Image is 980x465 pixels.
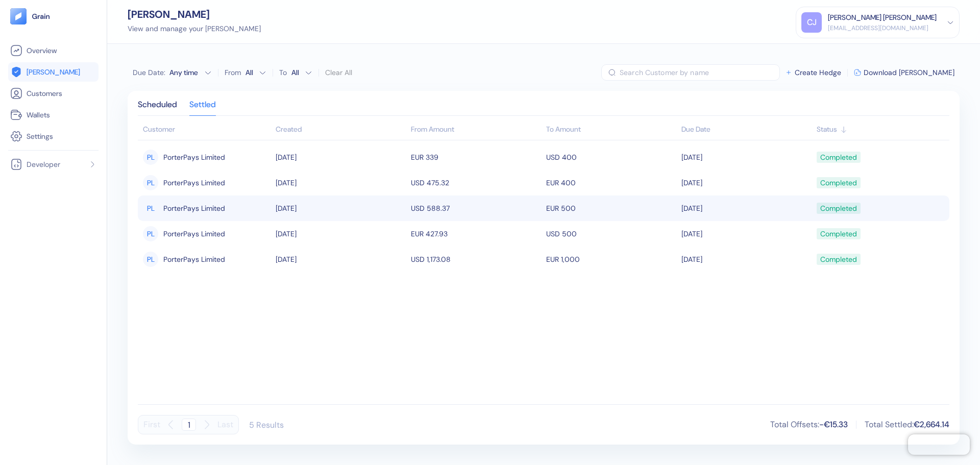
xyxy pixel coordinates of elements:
a: Settings [10,130,96,142]
div: View and manage your [PERSON_NAME] [128,23,261,34]
span: Overview [27,45,57,56]
div: 5 Results [249,420,284,430]
div: [EMAIL_ADDRESS][DOMAIN_NAME] [828,23,937,33]
button: Due Date:Any time [133,67,212,78]
button: From [243,64,266,81]
input: Search Customer by name [620,64,780,81]
a: Overview [10,44,96,57]
button: First [143,415,160,434]
span: Wallets [27,110,50,120]
div: Completed [820,251,857,268]
td: EUR 1,000 [544,247,679,272]
div: Completed [820,149,857,166]
span: PorterPays Limited [163,225,225,242]
div: Completed [820,225,857,242]
span: [PERSON_NAME] [27,67,80,77]
td: USD 588.37 [408,195,544,221]
td: EUR 427.93 [408,221,544,247]
div: [PERSON_NAME] [128,9,261,19]
td: [DATE] [679,144,814,170]
div: PL [143,226,158,241]
td: EUR 339 [408,144,544,170]
span: PorterPays Limited [163,174,225,191]
td: [DATE] [679,221,814,247]
span: PorterPays Limited [163,200,225,217]
span: PorterPays Limited [163,149,225,166]
th: From Amount [408,120,544,140]
span: €2,664.14 [914,419,949,430]
iframe: Chatra live chat [908,434,970,455]
td: [DATE] [273,195,408,221]
button: Last [217,415,233,434]
td: [DATE] [679,170,814,195]
button: Download [PERSON_NAME] [854,69,954,76]
div: Sort ascending [681,124,812,135]
label: From [225,69,241,76]
a: Wallets [10,109,96,121]
td: [DATE] [273,170,408,195]
td: USD 475.32 [408,170,544,195]
span: Customers [27,88,62,99]
td: EUR 400 [544,170,679,195]
td: [DATE] [273,247,408,272]
div: Sort ascending [817,124,944,135]
button: To [289,64,312,81]
a: [PERSON_NAME] [10,66,96,78]
button: Create Hedge [785,69,841,76]
span: -€15.33 [819,419,848,430]
img: logo-tablet-V2.svg [10,8,27,25]
td: USD 400 [544,144,679,170]
th: To Amount [544,120,679,140]
td: USD 500 [544,221,679,247]
div: PL [143,150,158,165]
td: [DATE] [679,247,814,272]
div: PL [143,252,158,267]
img: logo [32,13,51,20]
div: Scheduled [138,101,177,115]
div: Settled [189,101,216,115]
div: Any time [169,67,200,78]
td: [DATE] [273,221,408,247]
span: Settings [27,131,53,141]
div: Sort ascending [276,124,406,135]
div: Completed [820,174,857,191]
div: Completed [820,200,857,217]
div: PL [143,175,158,190]
div: Total Offsets : [770,419,848,431]
div: Total Settled : [865,419,949,431]
span: Download [PERSON_NAME] [864,69,954,76]
th: Customer [138,120,273,140]
span: Due Date : [133,67,165,78]
div: PL [143,201,158,216]
td: EUR 500 [544,195,679,221]
td: [DATE] [679,195,814,221]
a: Customers [10,87,96,100]
td: [DATE] [273,144,408,170]
label: To [279,69,287,76]
span: PorterPays Limited [163,251,225,268]
div: [PERSON_NAME] [PERSON_NAME] [828,12,937,23]
td: USD 1,173.08 [408,247,544,272]
span: Developer [27,159,60,169]
div: CJ [801,12,822,33]
span: Create Hedge [795,69,841,76]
